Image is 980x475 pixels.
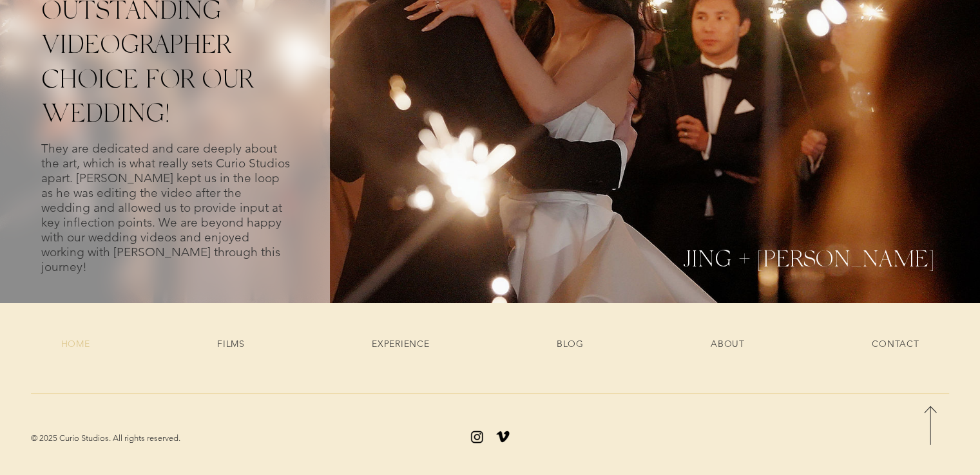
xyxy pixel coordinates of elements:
[61,338,90,349] span: HOME
[557,338,584,349] span: BLOG
[872,338,919,349] span: CONTACT
[649,331,805,356] a: ABOUT
[811,331,980,356] a: CONTACT
[469,429,485,445] img: Instagram
[31,433,180,443] span: © 2025 Curio Studios. All rights reserved.
[495,331,644,356] a: BLOG
[711,338,745,349] span: ABOUT
[311,331,490,356] a: EXPERIENCE
[500,243,934,273] h4: JING + [PERSON_NAME]
[495,429,511,445] img: Vimeo
[372,338,429,349] span: EXPERIENCE
[217,338,245,349] span: FILMS
[469,429,512,445] ul: Social Bar
[156,331,305,356] a: FILMS
[41,141,293,274] p: They are dedicated and care deeply about the art, which is what really sets Curio Studios apart. ...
